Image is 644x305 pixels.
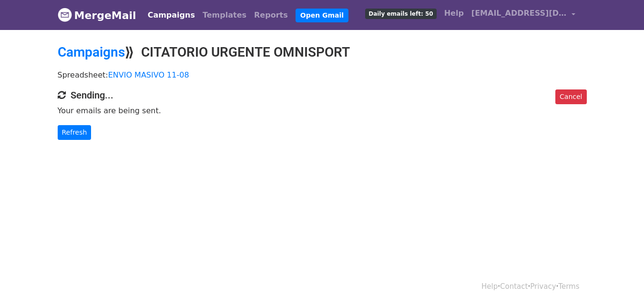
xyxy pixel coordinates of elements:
[58,8,72,22] img: MergeMail logo
[58,106,587,116] p: Your emails are being sent.
[440,4,468,23] a: Help
[471,8,567,19] span: [EMAIL_ADDRESS][DOMAIN_NAME]
[481,282,498,291] a: Help
[365,9,436,19] span: Daily emails left: 50
[58,44,587,60] h2: ⟫ CITATORIO URGENTE OMNISPORT
[250,6,292,25] a: Reports
[58,44,125,60] a: Campaigns
[108,70,189,79] a: ENVIO MASIVO 11-08
[468,4,579,26] a: [EMAIL_ADDRESS][DOMAIN_NAME]
[58,125,92,140] a: Refresh
[58,89,587,101] h4: Sending...
[500,282,528,291] a: Contact
[144,6,199,25] a: Campaigns
[58,70,587,80] p: Spreadsheet:
[296,9,348,22] a: Open Gmail
[530,282,556,291] a: Privacy
[555,89,586,104] a: Cancel
[558,282,579,291] a: Terms
[361,4,440,23] a: Daily emails left: 50
[199,6,250,25] a: Templates
[58,5,136,25] a: MergeMail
